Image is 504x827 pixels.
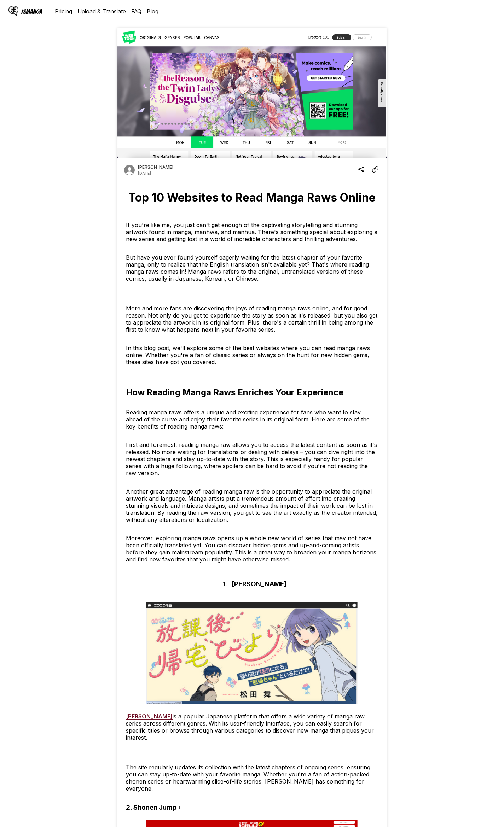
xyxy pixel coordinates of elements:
[126,441,378,477] p: First and foremost, reading manga raw allows you to access the latest content as soon as it's rel...
[126,713,378,741] p: is a popular Japanese platform that offers a wide variety of manga raw series across different ge...
[126,488,378,523] p: Another great advantage of reading manga raw is the opportunity to appreciate the original artwor...
[126,535,378,563] p: Moreover, exploring manga raws opens up a whole new world of series that may not have been offici...
[123,191,381,204] h1: Top 10 Websites to Read Manga Raws Online
[126,254,378,282] p: But have you ever found yourself eagerly waiting for the latest chapter of your favorite manga, o...
[126,409,378,430] p: Reading manga raws offers a unique and exciting experience for fans who want to stay ahead of the...
[8,6,18,16] img: IsManga Logo
[126,764,378,792] p: The site regularly updates its collection with the latest chapters of ongoing series, ensuring yo...
[132,8,141,15] a: FAQ
[126,713,173,720] a: [PERSON_NAME]
[55,8,72,15] a: Pricing
[8,6,55,17] a: IsManga LogoIsManga
[126,305,378,333] p: More and more fans are discovering the joys of reading manga raws online, and for good reason. No...
[146,602,358,704] img: Nico Nico Seiga
[372,165,379,174] img: Copy Article Link
[21,8,42,15] div: IsManga
[358,165,365,174] img: Share blog
[126,803,181,811] h3: 2. Shonen Jump+
[117,28,387,158] img: Cover
[138,171,151,175] p: Date published
[126,377,343,397] h2: How Reading Manga Raws Enriches Your Experience
[123,164,136,176] img: Author avatar
[78,8,126,15] a: Upload & Translate
[126,344,378,366] p: In this blog post, we'll explore some of the best websites where you can read manga raws online. ...
[138,164,173,170] p: Author
[147,8,158,15] a: Blog
[232,580,286,588] h3: [PERSON_NAME]
[126,221,378,243] p: If you're like me, you just can't get enough of the captivating storytelling and stunning artwork...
